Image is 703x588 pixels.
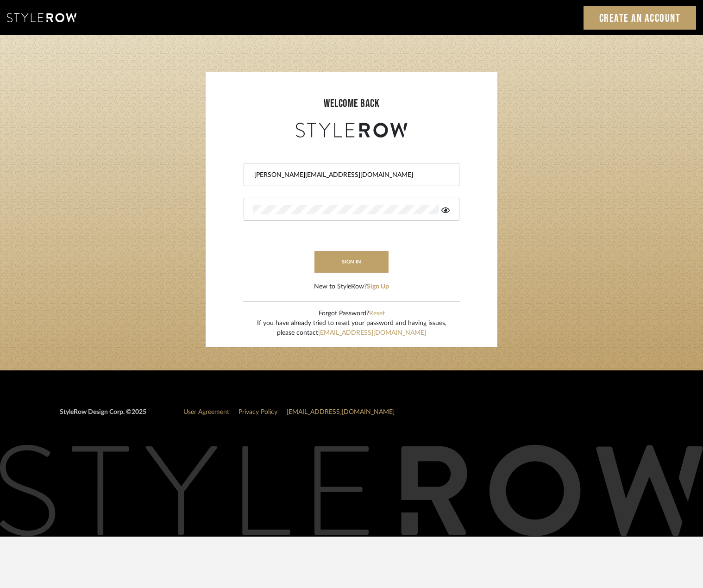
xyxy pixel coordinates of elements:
[253,170,447,180] input: Email Address
[257,319,446,338] div: If you have already tried to reset your password and having issues, please contact
[314,251,389,273] button: sign in
[239,409,277,415] a: Privacy Policy
[584,6,697,30] a: Create an Account
[287,409,395,415] a: [EMAIL_ADDRESS][DOMAIN_NAME]
[60,407,146,425] div: StyleRow Design Corp. ©2025
[215,95,488,112] div: welcome back
[367,282,389,292] button: Sign Up
[369,309,385,319] button: Reset
[257,309,446,319] div: Forgot Password?
[183,409,229,415] a: User Agreement
[314,282,389,292] div: New to StyleRow?
[318,330,426,336] a: [EMAIL_ADDRESS][DOMAIN_NAME]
